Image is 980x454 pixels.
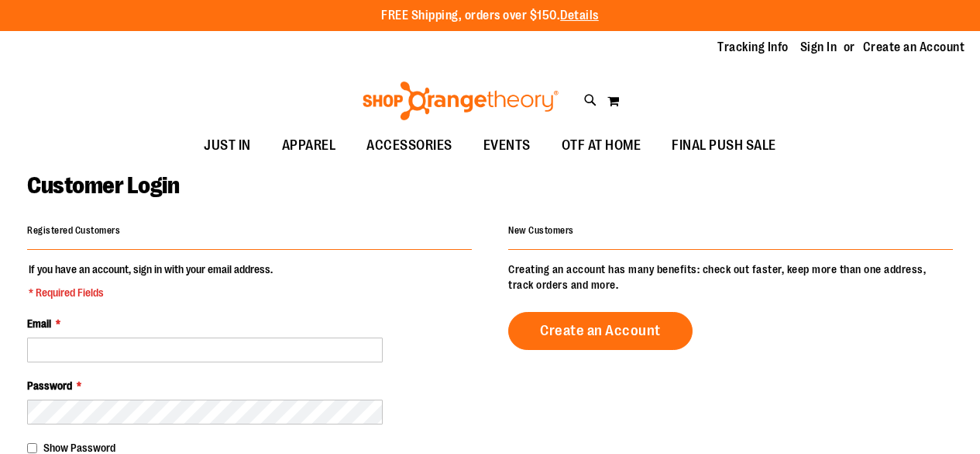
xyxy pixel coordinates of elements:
img: Shop Orangetheory [360,81,561,120]
span: Show Password [43,442,115,454]
span: ACCESSORIES [366,128,452,163]
span: JUST IN [204,128,251,163]
p: Creating an account has many benefits: check out faster, keep more than one address, track orders... [508,262,953,293]
a: Details [560,9,599,23]
span: APPAREL [282,128,336,163]
span: EVENTS [483,128,531,163]
span: Customer Login [27,172,179,199]
span: OTF AT HOME [562,128,641,163]
span: Create an Account [540,322,661,339]
span: * Required Fields [29,285,273,300]
a: Sign In [800,39,837,56]
a: Create an Account [863,39,965,56]
strong: Registered Customers [27,225,120,236]
strong: New Customers [508,225,574,236]
a: Tracking Info [717,39,789,56]
p: FREE Shipping, orders over $150. [381,7,599,25]
span: Email [27,317,51,330]
span: FINAL PUSH SALE [672,128,776,163]
a: Create an Account [508,312,693,350]
legend: If you have an account, sign in with your email address. [27,262,274,300]
span: Password [27,379,72,392]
